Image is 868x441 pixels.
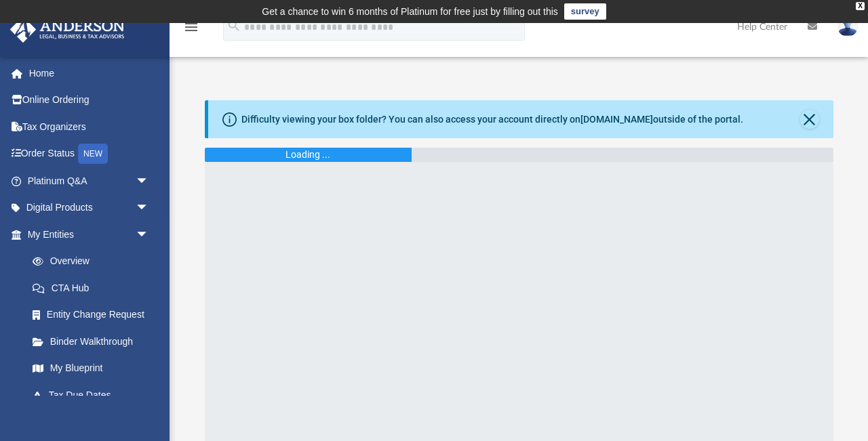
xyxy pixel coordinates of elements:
a: survey [564,3,606,20]
a: Tax Due Dates [19,381,170,408]
div: Get a chance to win 6 months of Platinum for free just by filling out this [262,3,558,20]
button: Close [800,110,819,129]
i: menu [183,19,199,35]
div: Difficulty viewing your box folder? You can also access your account directly on outside of the p... [241,112,743,127]
span: arrow_drop_down [136,221,163,249]
a: My Blueprint [19,355,163,382]
a: Binder Walkthrough [19,328,170,355]
a: My Entitiesarrow_drop_down [9,221,170,248]
div: Loading ... [285,148,330,162]
div: close [856,2,865,10]
div: NEW [78,144,108,164]
span: arrow_drop_down [136,194,163,222]
a: Online Ordering [9,87,170,114]
a: Overview [19,248,170,275]
a: [DOMAIN_NAME] [580,114,653,125]
i: search [226,18,241,33]
a: menu [183,26,199,35]
img: User Pic [837,17,858,37]
a: Order StatusNEW [9,140,170,168]
a: Platinum Q&Aarrow_drop_down [9,167,170,194]
a: Tax Organizers [9,113,170,140]
img: Anderson Advisors Platinum Portal [6,16,129,43]
a: Digital Productsarrow_drop_down [9,194,170,222]
a: Entity Change Request [19,301,170,329]
span: arrow_drop_down [136,167,163,195]
a: CTA Hub [19,274,170,301]
a: Home [9,60,170,87]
